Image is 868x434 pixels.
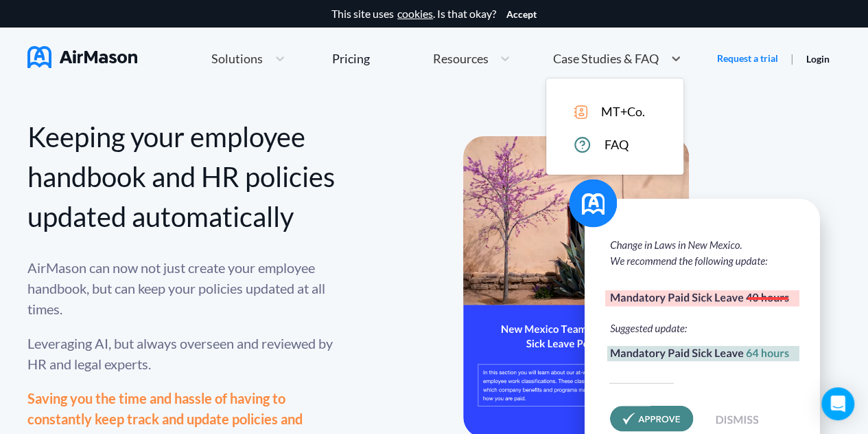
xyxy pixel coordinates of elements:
[211,52,263,65] span: Solutions
[432,52,488,65] span: Resources
[27,117,336,237] div: Keeping your employee handbook and HR policies updated automatically
[821,387,854,420] div: Open Intercom Messenger
[790,52,794,65] span: |
[806,53,830,65] a: Login
[574,105,587,119] img: icon
[506,9,537,20] button: Accept cookies
[332,52,370,65] div: Pricing
[601,105,645,119] span: MT+Co.
[27,46,137,68] img: AirMason Logo
[717,52,778,65] a: Request a trial
[332,46,370,71] a: Pricing
[27,333,336,374] div: Leveraging AI, but always overseen and reviewed by HR and legal experts.
[553,52,659,65] span: Case Studies & FAQ
[27,257,336,319] div: AirMason can now not just create your employee handbook, but can keep your policies updated at al...
[397,8,433,20] a: cookies
[605,138,629,152] span: FAQ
